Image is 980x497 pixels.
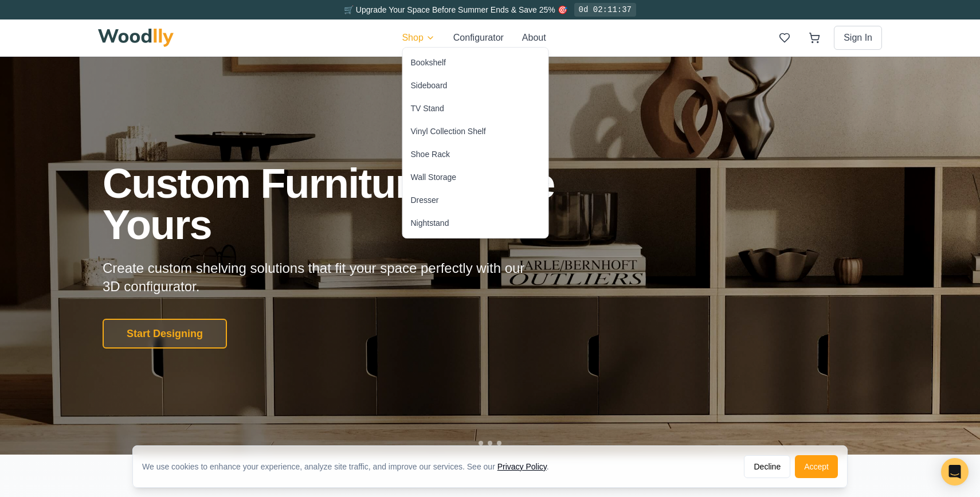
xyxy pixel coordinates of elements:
[411,148,450,160] div: Shoe Rack
[411,57,446,68] div: Bookshelf
[411,80,448,91] div: Sideboard
[411,217,449,229] div: Nightstand
[402,47,549,238] div: Shop
[411,171,457,183] div: Wall Storage
[411,126,486,137] div: Vinyl Collection Shelf
[411,103,444,114] div: TV Stand
[411,194,439,206] div: Dresser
